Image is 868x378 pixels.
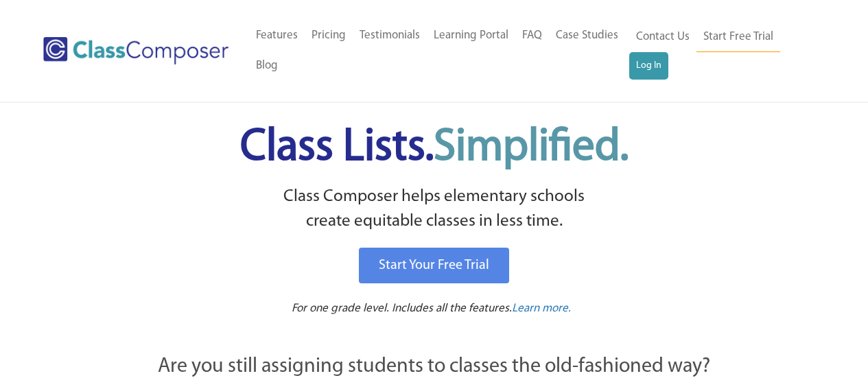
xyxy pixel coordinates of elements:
[629,22,696,52] a: Contact Us
[359,248,509,283] a: Start Your Free Trial
[305,21,353,51] a: Pricing
[240,126,629,170] span: Class Lists.
[629,52,668,80] a: Log In
[292,303,512,314] span: For one grade level. Includes all the features.
[549,21,625,51] a: Case Studies
[353,21,427,51] a: Testimonials
[249,21,305,51] a: Features
[515,21,549,51] a: FAQ
[249,21,629,81] nav: Header Menu
[512,300,571,318] a: Learn more.
[696,22,780,53] a: Start Free Trial
[427,21,515,51] a: Learning Portal
[43,37,228,64] img: Class Composer
[434,126,629,170] span: Simplified.
[629,22,814,80] nav: Header Menu
[82,185,786,235] p: Class Composer helps elementary schools create equitable classes in less time.
[379,259,489,272] span: Start Your Free Trial
[249,51,285,81] a: Blog
[512,303,571,314] span: Learn more.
